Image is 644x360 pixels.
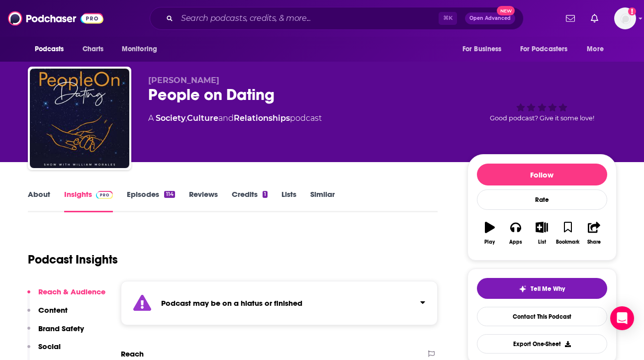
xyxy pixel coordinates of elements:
button: Follow [477,164,607,185]
a: About [28,189,50,212]
span: For Podcasters [520,42,568,56]
button: Share [581,215,607,251]
a: Culture [187,113,218,123]
span: Podcasts [35,42,64,56]
button: Bookmark [555,215,581,251]
a: Show notifications dropdown [587,10,602,27]
button: Content [27,305,68,324]
a: Relationships [234,113,290,123]
section: Click to expand status details [121,281,438,325]
button: Social [27,342,61,360]
div: Good podcast? Give it some love! [467,76,617,137]
button: Play [477,215,503,251]
button: Apps [503,215,529,251]
button: List [529,215,554,251]
a: Contact This Podcast [477,307,607,326]
span: For Business [462,42,502,56]
span: Charts [83,42,104,56]
div: Bookmark [556,239,579,245]
span: New [497,6,515,15]
span: and [218,113,234,123]
a: InsightsPodchaser Pro [64,189,113,212]
strong: Podcast may be on a hiatus or finished [161,298,302,308]
button: tell me why sparkleTell Me Why [477,278,607,299]
h1: Podcast Insights [28,252,118,267]
button: open menu [514,40,582,59]
a: Society [156,113,185,123]
p: Reach & Audience [38,287,105,296]
span: Open Advanced [469,16,511,21]
span: Tell Me Why [531,285,565,293]
a: Reviews [189,189,218,212]
span: Good podcast? Give it some love! [490,114,594,122]
div: Play [484,239,495,245]
a: Show notifications dropdown [562,10,579,27]
div: 114 [164,191,175,198]
img: Podchaser - Follow, Share and Rate Podcasts [8,9,103,28]
a: Credits1 [232,189,268,212]
p: Brand Safety [38,324,84,333]
span: [PERSON_NAME] [148,76,219,85]
button: Reach & Audience [27,287,105,305]
svg: Add a profile image [628,7,636,15]
h2: Reach [121,349,144,359]
span: Logged in as rpearson [614,7,636,29]
a: Episodes114 [127,189,175,212]
span: , [185,113,187,123]
button: open menu [28,40,77,59]
div: Rate [477,189,607,210]
div: List [538,239,546,245]
button: open menu [456,40,514,59]
div: Apps [509,239,522,245]
a: Lists [281,189,296,212]
button: open menu [580,40,616,59]
img: tell me why sparkle [519,285,527,293]
a: Similar [310,189,335,212]
button: Brand Safety [27,324,84,342]
button: Show profile menu [614,7,636,29]
span: ⌘ K [439,12,457,25]
div: A podcast [148,112,322,124]
button: Export One-Sheet [477,334,607,354]
div: Share [587,239,601,245]
div: Open Intercom Messenger [610,306,634,330]
span: More [587,42,604,56]
a: Charts [76,40,110,59]
img: Podchaser Pro [96,191,113,199]
div: 1 [263,191,268,198]
img: User Profile [614,7,636,29]
button: open menu [115,40,170,59]
span: Monitoring [122,42,157,56]
div: Search podcasts, credits, & more... [150,7,524,30]
input: Search podcasts, credits, & more... [177,10,439,26]
img: People on Dating [30,69,129,168]
p: Social [38,342,61,351]
p: Content [38,305,68,315]
button: Open AdvancedNew [465,12,515,24]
